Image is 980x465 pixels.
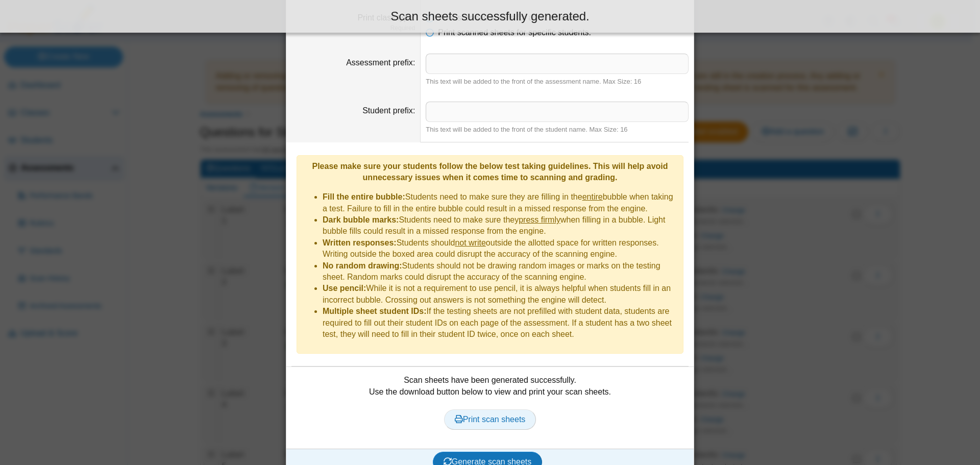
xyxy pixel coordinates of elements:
li: If the testing sheets are not prefilled with student data, students are required to fill out thei... [323,306,678,340]
li: Students need to make sure they when filling in a bubble. Light bubble fills could result in a mi... [323,214,678,237]
div: This text will be added to the front of the assessment name. Max Size: 16 [426,77,689,86]
div: This text will be added to the front of the student name. Max Size: 16 [426,125,689,134]
b: Fill the entire bubble: [323,192,405,201]
b: Multiple sheet student IDs: [323,307,427,315]
b: Written responses: [323,238,397,247]
b: Use pencil: [323,284,366,292]
u: not write [455,238,485,247]
b: No random drawing: [323,261,402,270]
b: Please make sure your students follow the below test taking guidelines. This will help avoid unne... [312,162,668,182]
label: Assessment prefix [346,58,415,67]
div: Scan sheets successfully generated. [8,8,972,25]
a: Print scan sheets [444,409,536,430]
u: press firmly [519,215,560,224]
li: While it is not a requirement to use pencil, it is always helpful when students fill in an incorr... [323,283,678,306]
li: Students should outside the allotted space for written responses. Writing outside the boxed area ... [323,237,678,260]
li: Students need to make sure they are filling in the bubble when taking a test. Failure to fill in ... [323,191,678,214]
div: Scan sheets have been generated successfully. Use the download button below to view and print you... [291,375,689,441]
span: Print scanned sheets for specific students. [438,28,591,37]
label: Student prefix [362,106,415,115]
span: Print scan sheets [455,415,526,424]
b: Dark bubble marks: [323,215,399,224]
u: entire [582,192,603,201]
li: Students should not be drawing random images or marks on the testing sheet. Random marks could di... [323,260,678,283]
